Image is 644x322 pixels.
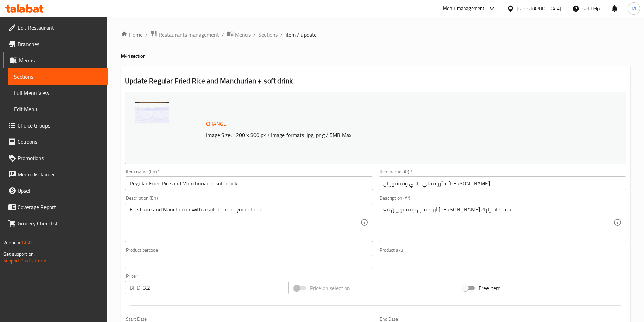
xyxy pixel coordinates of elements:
[8,85,108,101] a: Full Menu View
[3,117,108,134] a: Choice Groups
[145,31,148,39] li: /
[121,53,630,60] h4: M41 section
[19,56,102,64] span: Menus
[21,238,32,247] span: 1.0.0
[379,176,626,190] input: Enter name Ar
[3,215,108,232] a: Grocery Checklist
[3,238,20,247] span: Version:
[121,31,143,39] a: Home
[3,256,47,265] a: Support.OpsPlatform
[8,101,108,117] a: Edit Menu
[18,40,102,48] span: Branches
[3,134,108,150] a: Coupons
[3,150,108,166] a: Promotions
[253,31,256,39] li: /
[3,183,108,199] a: Upsell
[3,166,108,183] a: Menu disclaimer
[222,31,224,39] li: /
[18,219,102,227] span: Grocery Checklist
[18,170,102,179] span: Menu disclaimer
[14,105,102,113] span: Edit Menu
[383,206,613,239] textarea: أرز مقلي ومنشوريان مع [PERSON_NAME] حسب اختيارك.
[632,5,636,12] span: M
[125,176,373,190] input: Enter name En
[159,31,219,39] span: Restaurants management
[203,117,229,131] button: Change
[280,31,283,39] li: /
[286,31,317,39] span: item / update
[18,121,102,130] span: Choice Groups
[18,138,102,146] span: Coupons
[130,284,140,292] p: BHD
[143,281,289,294] input: Please enter price
[18,187,102,195] span: Upsell
[18,203,102,211] span: Coverage Report
[443,4,485,13] div: Menu-management
[310,284,350,292] span: Price on selection
[135,102,169,136] img: Screenshot_20250807_13585638901611466218416.png
[3,52,108,68] a: Menus
[3,250,35,258] span: Get support on:
[206,119,226,129] span: Change
[227,30,251,39] a: Menus
[8,68,108,85] a: Sections
[379,255,626,268] input: Please enter product sku
[3,19,108,36] a: Edit Restaurant
[130,206,360,239] textarea: Fried Rice and Manchurian with a soft drink of your choice.
[125,255,373,268] input: Please enter product barcode
[517,5,562,12] div: [GEOGRAPHIC_DATA]
[18,154,102,162] span: Promotions
[14,89,102,97] span: Full Menu View
[258,31,278,39] a: Sections
[3,36,108,52] a: Branches
[150,30,219,39] a: Restaurants management
[14,72,102,81] span: Sections
[3,199,108,215] a: Coverage Report
[203,131,564,139] p: Image Size: 1200 x 800 px / Image formats: jpg, png / 5MB Max.
[18,23,102,32] span: Edit Restaurant
[479,284,500,292] span: Free item
[235,31,251,39] span: Menus
[121,30,630,39] nav: breadcrumb
[125,76,626,86] h2: Update Regular Fried Rice and Manchurian + soft drink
